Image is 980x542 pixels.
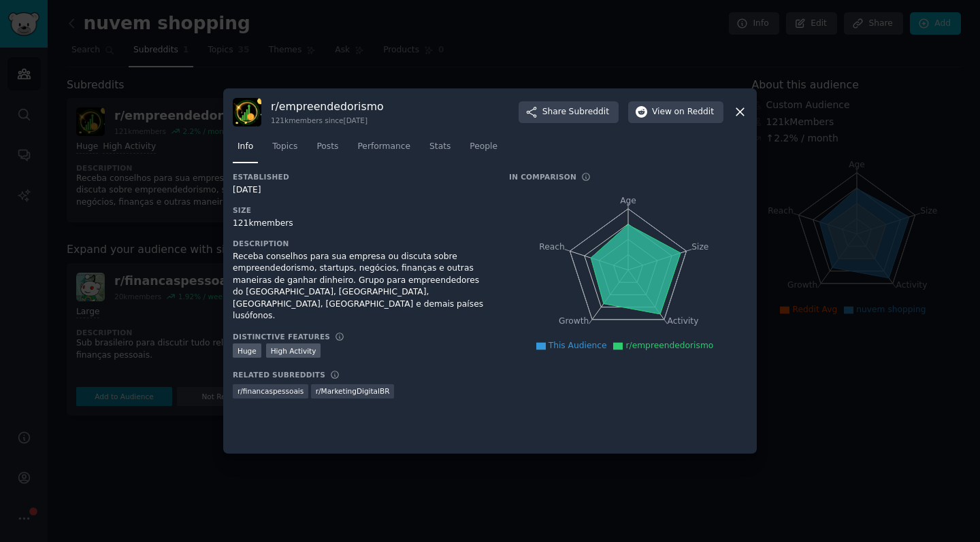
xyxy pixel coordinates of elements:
[233,239,490,248] h3: Description
[233,205,490,215] h3: Size
[620,196,636,205] tspan: Age
[233,370,325,379] h3: Related Subreddits
[674,106,714,118] span: on Reddit
[238,386,304,396] span: r/ financaspessoais
[559,316,589,326] tspan: Growth
[519,101,619,123] button: ShareSubreddit
[233,251,490,322] div: Receba conselhos para sua empresa ou discuta sobre empreendedorismo, startups, negócios, finanças...
[266,343,321,358] div: High Activity
[312,136,343,164] a: Posts
[233,184,490,197] div: [DATE]
[233,136,258,164] a: Info
[233,218,490,230] div: 121k members
[625,341,713,350] span: r/empreendedorismo
[233,332,330,341] h3: Distinctive Features
[272,141,297,153] span: Topics
[233,172,490,182] h3: Established
[357,141,410,153] span: Performance
[316,386,390,396] span: r/ MarketingDigitalBR
[539,241,565,251] tspan: Reach
[271,99,384,114] h3: r/ empreendedorismo
[470,141,497,153] span: People
[542,106,609,118] span: Share
[267,136,302,164] a: Topics
[233,98,261,126] img: empreendedorismo
[691,241,708,251] tspan: Size
[233,343,261,358] div: Huge
[509,172,576,182] h3: In Comparison
[316,141,338,153] span: Posts
[429,141,451,153] span: Stats
[353,136,415,164] a: Performance
[425,136,455,164] a: Stats
[668,316,699,326] tspan: Activity
[549,341,607,350] span: This Audience
[652,106,714,118] span: View
[238,141,253,153] span: Info
[465,136,502,164] a: People
[271,116,384,125] div: 121k members since [DATE]
[569,106,609,118] span: Subreddit
[628,101,723,123] button: Viewon Reddit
